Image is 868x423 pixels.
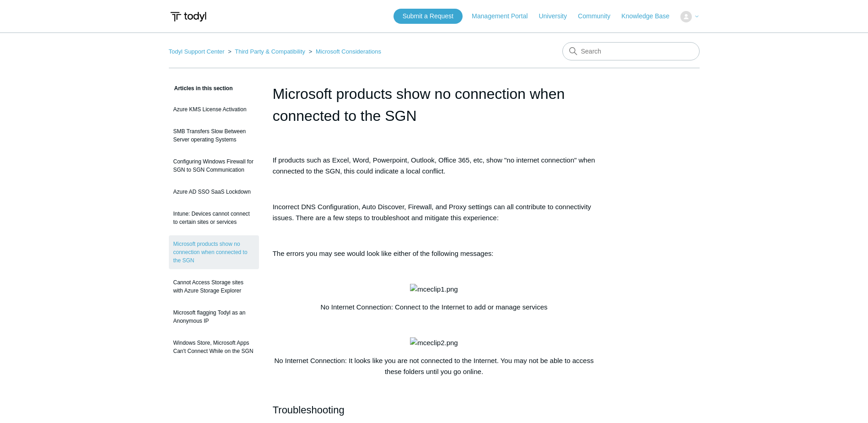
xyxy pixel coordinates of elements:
a: Azure KMS License Activation [169,101,259,118]
a: Configuring Windows Firewall for SGN to SGN Communication [169,153,259,179]
li: Todyl Support Center [169,48,226,55]
a: Cannot Access Storage sites with Azure Storage Explorer [169,274,259,299]
p: No Internet Connection: It looks like you are not connected to the Internet. You may not be able ... [273,355,596,377]
a: Community [578,11,620,21]
h2: Troubleshooting [273,402,596,418]
input: Search [562,42,700,60]
p: No Internet Connection: Connect to the Internet to add or manage services [273,302,596,313]
h1: Microsoft products show no connection when connected to the SGN [273,83,596,127]
a: Windows Store, Microsoft Apps Can't Connect While on the SGN [169,334,259,360]
p: If products such as Excel, Word, Powerpoint, Outlook, Office 365, etc, show "no internet connecti... [273,155,596,177]
a: SMB Transfers Slow Between Server operating Systems [169,123,259,148]
li: Microsoft Considerations [307,48,381,55]
li: Third Party & Compatibility [226,48,307,55]
a: Management Portal [472,11,537,21]
img: mceclip2.png [410,337,458,348]
a: Microsoft flagging Todyl as an Anonymous IP [169,304,259,330]
a: Azure AD SSO SaaS Lockdown [169,183,259,201]
a: Todyl Support Center [169,48,225,55]
span: Articles in this section [169,85,233,92]
img: mceclip1.png [410,284,458,295]
p: Incorrect DNS Configuration, Auto Discover, Firewall, and Proxy settings can all contribute to co... [273,201,596,223]
img: Todyl Support Center Help Center home page [169,8,208,25]
a: Submit a Request [394,9,463,24]
a: Microsoft products show no connection when connected to the SGN [169,235,259,269]
p: The errors you may see would look like either of the following messages: [273,248,596,259]
a: Knowledge Base [621,11,679,21]
a: Intune: Devices cannot connect to certain sites or services [169,205,259,231]
a: Microsoft Considerations [316,48,381,55]
a: Third Party & Compatibility [235,48,305,55]
a: University [539,11,576,21]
